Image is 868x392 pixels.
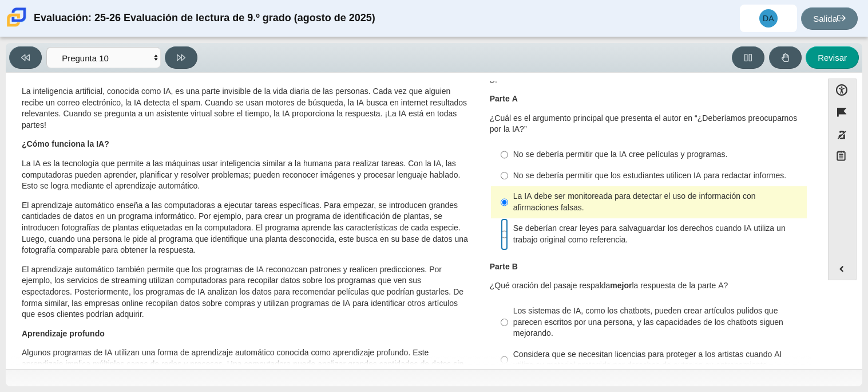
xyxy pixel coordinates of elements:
[769,46,802,69] button: Levanta la mano
[22,328,105,339] font: Aprendizaje profundo
[22,264,463,319] font: El aprendizaje automático también permite que los programas de IA reconozcan patrones y realicen ...
[513,149,728,159] font: No se debería permitir que la IA cree películas y programas.
[490,63,800,85] font: Esta pregunta tiene dos partes. Primero, responde la parte A. Luego, responde la parte B.
[513,349,782,371] font: Considera que se necesitan licencias para proteger a los artistas cuando AI utiliza su material p...
[828,79,857,101] button: Abrir el menú de accesibilidad
[5,5,29,29] img: Escuela Carmen de Ciencia y Tecnología
[763,14,774,23] font: DA
[632,280,728,291] font: la respuesta de la parte A?
[813,14,837,23] font: Salida
[829,258,856,280] button: Expand menu. Displays the button labels.
[513,170,786,181] font: No se debería permitir que los estudiantes utilicen IA para redactar informes.
[22,347,467,391] font: Algunos programas de IA utilizan una forma de aprendizaje automático conocida como aprendizaje pr...
[22,139,109,149] font: ¿Cómo funciona la IA?
[513,223,786,245] font: Se deberían crear leyes para salvaguardar los derechos cuando IA utiliza un trabajo original como...
[513,305,783,338] font: Los sistemas de IA, como los chatbots, pueden crear artículos pulidos que parecen escritos por un...
[22,158,460,191] font: La IA es la tecnología que permite a las máquinas usar inteligencia similar a la humana para real...
[828,101,857,123] button: Elemento de bandera
[490,93,518,104] font: Parte A
[490,280,611,291] font: ¿Qué oración del pasaje respalda
[828,124,857,146] button: Activar o desactivar el enmascaramiento de respuesta
[11,79,817,364] div: Elementos de evaluación
[490,261,518,272] font: Parte B
[818,53,847,62] font: Revisar
[22,86,467,130] font: La inteligencia artificial, conocida como IA, es una parte invisible de la vida diaria de las per...
[513,191,756,213] font: La IA debe ser monitoreada para detectar el uso de información con afirmaciones falsas.
[806,46,859,69] button: Revisar
[610,280,632,291] font: mejor
[22,200,468,255] font: El aprendizaje automático enseña a las computadoras a ejecutar tareas específicas. Para empezar, ...
[34,12,375,23] font: Evaluación: 25-26 Evaluación de lectura de 9.º grado (agosto de 2025)
[828,146,857,170] button: Bloc
[490,113,797,135] font: ¿Cuál es el argumento principal que presenta el autor en “¿Deberíamos preocuparnos por la IA?”
[5,21,29,31] a: Escuela Carmen de Ciencia y Tecnología
[801,7,858,30] a: Salida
